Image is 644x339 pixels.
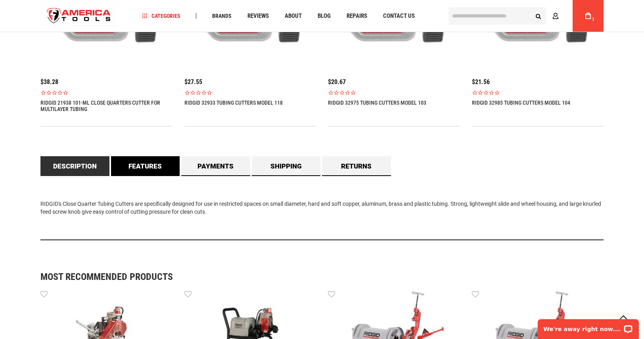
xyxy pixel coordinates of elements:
[328,100,426,106] a: RIDGID 32975 Tubing Cutters Model 103
[314,11,334,21] a: Blog
[244,11,272,21] a: Reviews
[383,13,415,19] span: Contact Us
[142,13,180,19] span: Categories
[184,100,283,106] a: RIDGID 32933 Tubing Cutters Model 118
[379,11,418,21] a: Contact Us
[40,1,117,31] a: store logo
[111,156,180,176] a: Features
[40,272,576,282] strong: Most Recommended Products
[347,13,367,19] span: Repairs
[212,13,232,19] span: Brands
[328,90,460,96] span: Rated 0.0 out of 5 stars 0 reviews
[533,314,644,339] iframe: LiveChat chat widget
[343,11,371,21] a: Repairs
[281,11,305,21] a: About
[40,176,604,240] div: RIDGID's Close Quarter Tubing Cutters are specifically designed for use in restricted spaces on s...
[592,17,594,21] span: 1
[181,156,250,176] a: Payments
[209,11,235,21] a: Brands
[40,90,172,96] span: Rated 0.0 out of 5 stars 0 reviews
[252,156,321,176] a: Shipping
[472,78,490,86] span: $21.56
[40,156,109,176] a: Description
[184,90,316,96] span: Rated 0.0 out of 5 stars 0 reviews
[531,8,546,23] button: Search
[472,90,604,96] span: Rated 0.0 out of 5 stars 0 reviews
[247,13,269,19] span: Reviews
[184,78,202,86] span: $27.55
[40,1,117,31] img: America Tools
[328,78,346,86] span: $20.67
[40,100,172,112] a: RIDGID 21938 101-ML CLOSE QUARTERS CUTTER FOR MULTILAYER TUBING
[285,13,302,19] span: About
[139,11,184,21] a: Categories
[318,13,331,19] span: Blog
[322,156,391,176] a: Returns
[40,78,58,86] span: $38.28
[472,100,570,106] a: RIDGID 32985 Tubing Cutters Model 104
